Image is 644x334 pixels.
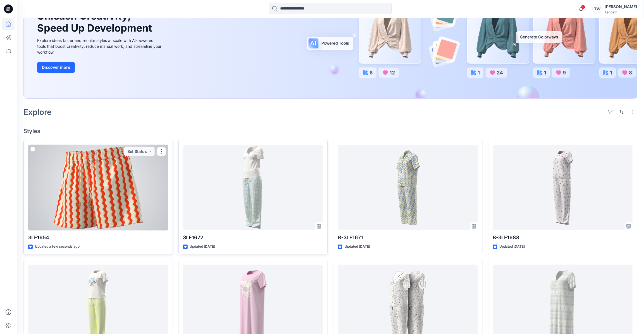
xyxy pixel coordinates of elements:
a: B-3LE1671 [338,145,478,231]
p: 3LE1672 [183,234,323,241]
div: Explore ideas faster and recolor styles at scale with AI-powered tools that boost creativity, red... [37,37,163,55]
p: Updated a few seconds ago [35,244,80,250]
div: Tendam [605,10,637,14]
p: 3LE1654 [28,234,168,241]
span: 1 [581,5,585,9]
button: Discover more [37,62,75,73]
a: B-3LE1688 [493,145,633,231]
a: 3LE1672 [183,145,323,231]
p: B-3LE1688 [493,234,633,241]
a: 3LE1654 [28,145,168,231]
div: [PERSON_NAME] [605,3,637,10]
p: B-3LE1671 [338,234,478,241]
a: Discover more [37,62,163,73]
p: Updated [DATE] [345,244,370,250]
p: Updated [DATE] [500,244,525,250]
div: TW [592,4,602,14]
h4: Styles [23,128,637,134]
h1: Unleash Creativity, Speed Up Development [37,10,154,34]
h2: Explore [23,108,52,117]
p: Updated [DATE] [190,244,215,250]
